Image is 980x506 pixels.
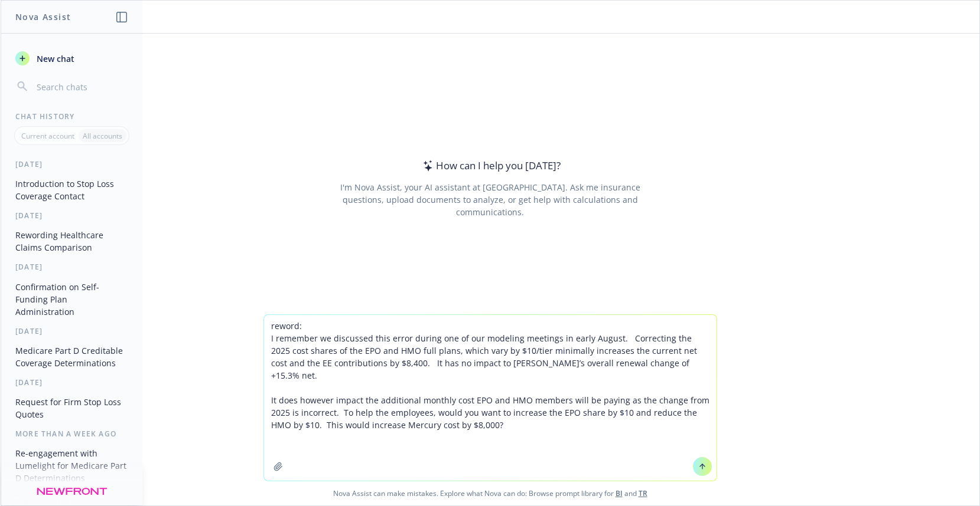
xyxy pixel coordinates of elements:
div: How can I help you [DATE]? [419,158,561,173]
h1: Nova Assist [15,11,71,23]
div: [DATE] [1,211,142,221]
button: Confirmation on Self-Funding Plan Administration [11,277,133,321]
div: I'm Nova Assist, your AI assistant at [GEOGRAPHIC_DATA]. Ask me insurance questions, upload docum... [324,181,656,218]
div: [DATE] [1,159,142,169]
button: Introduction to Stop Loss Coverage Contact [11,174,133,206]
button: Request for Firm Stop Loss Quotes [11,392,133,424]
button: Medicare Part D Creditable Coverage Determinations [11,341,133,373]
div: [DATE] [1,262,142,272]
a: TR [639,488,647,498]
p: All accounts [83,131,122,141]
div: [DATE] [1,377,142,387]
button: Rewording Healthcare Claims Comparison [11,225,133,257]
input: Search chats [34,78,128,95]
textarea: reword: I remember we discussed this error during one of our modeling meetings in early August. C... [264,315,717,481]
button: Re-engagement with Lumelight for Medicare Part D Determinations [11,443,133,488]
div: Chat History [1,111,142,121]
div: More than a week ago [1,429,142,439]
a: BI [616,488,623,498]
span: New chat [34,52,74,65]
div: [DATE] [1,326,142,336]
button: New chat [11,48,133,69]
span: Nova Assist can make mistakes. Explore what Nova can do: Browse prompt library for and [5,481,975,505]
p: Current account [21,131,74,141]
